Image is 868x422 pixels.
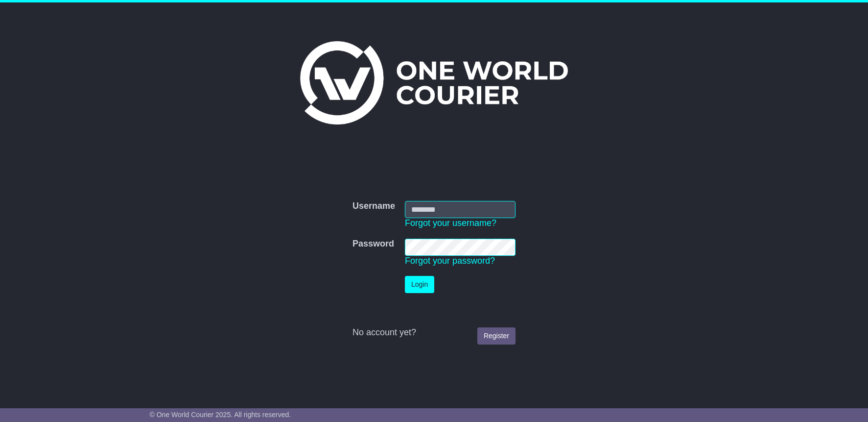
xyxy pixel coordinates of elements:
[405,276,434,293] button: Login
[405,218,496,228] a: Forgot your username?
[477,327,516,345] a: Register
[352,327,516,338] div: No account yet?
[352,201,395,212] label: Username
[405,256,495,266] a: Forgot your password?
[150,411,291,419] span: © One World Courier 2025. All rights reserved.
[352,239,394,249] label: Password
[300,41,567,124] img: One World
